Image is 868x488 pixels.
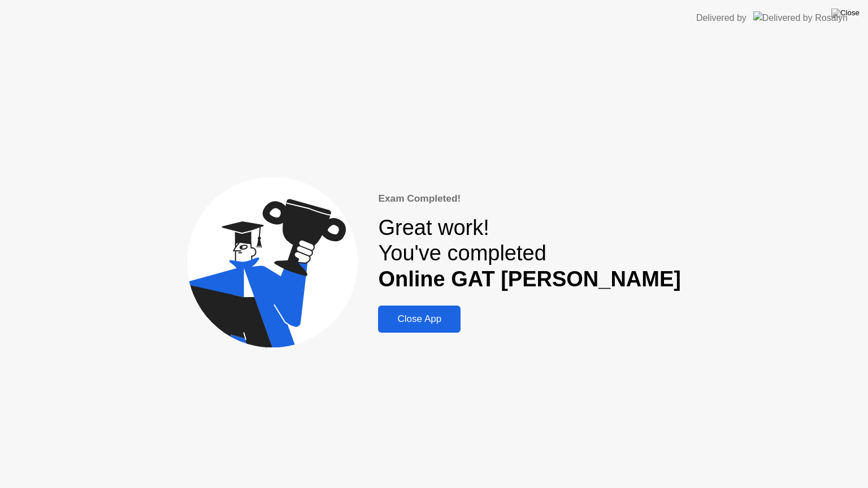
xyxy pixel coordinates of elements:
div: Close App [381,313,457,325]
b: Online GAT [PERSON_NAME] [378,267,681,291]
img: Close [831,8,860,18]
img: Delivered by Rosalyn [753,11,848,24]
div: Great work! You've completed [378,215,681,293]
button: Close App [378,306,461,333]
div: Delivered by [696,11,747,25]
div: Exam Completed! [378,191,681,206]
